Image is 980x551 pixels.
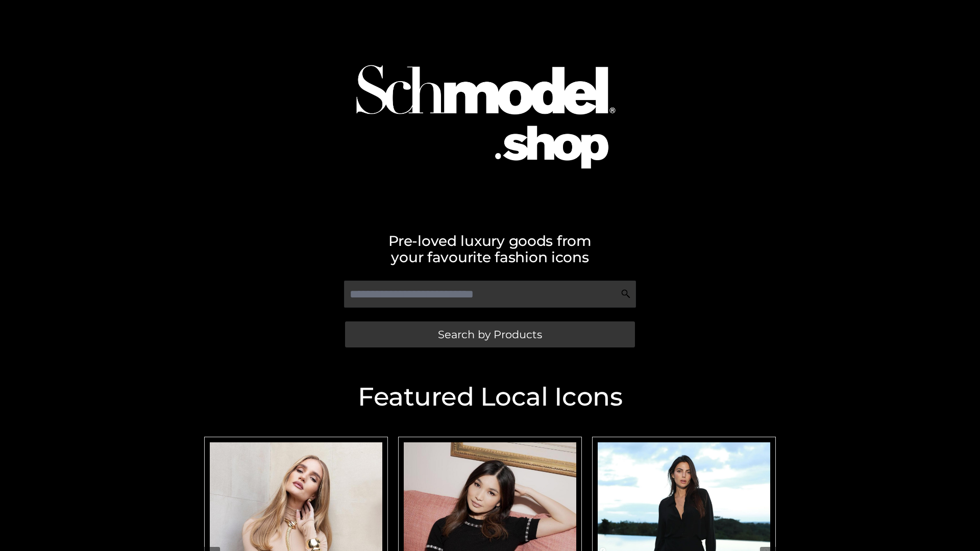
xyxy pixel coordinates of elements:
h2: Featured Local Icons​ [199,384,781,410]
h2: Pre-loved luxury goods from your favourite fashion icons [199,233,781,265]
a: Search by Products [345,321,635,347]
img: Search Icon [621,289,631,299]
span: Search by Products [438,329,542,340]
